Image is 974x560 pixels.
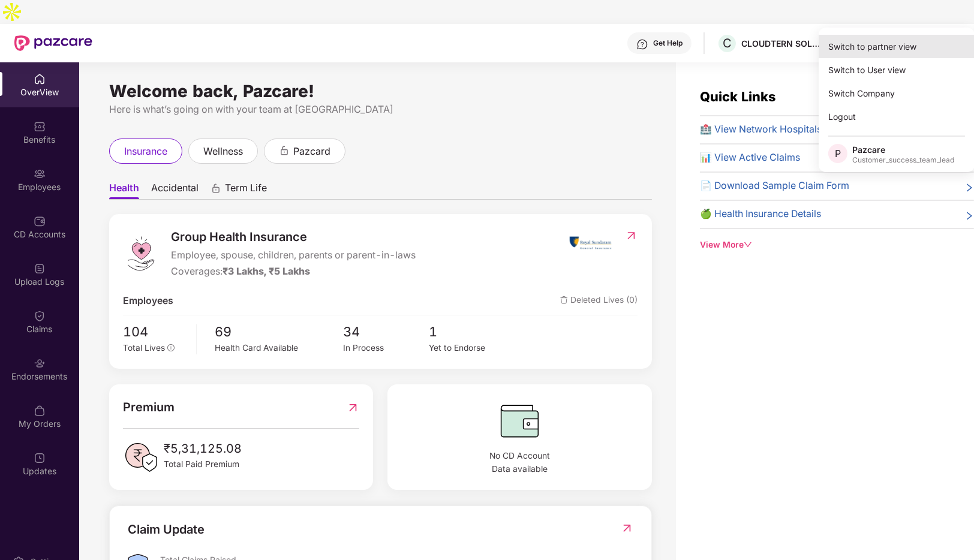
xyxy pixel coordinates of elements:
div: In Process [343,342,429,355]
span: right [964,181,974,194]
img: RedirectIcon [625,230,638,242]
img: New Pazcare Logo [14,35,92,51]
img: svg+xml;base64,PHN2ZyBpZD0iQ2xhaW0iIHhtbG5zPSJodHRwOi8vd3d3LnczLm9yZy8yMDAwL3N2ZyIgd2lkdGg9IjIwIi... [34,310,46,322]
span: Total Paid Premium [164,458,242,471]
div: View More [700,239,974,252]
div: Claim Update [128,520,205,539]
span: 🏥 View Network Hospitals [700,122,822,137]
img: PaidPremiumIcon [123,439,159,475]
span: Quick Links [700,89,775,104]
span: 69 [215,321,343,342]
span: 📄 Download Sample Claim Form [700,179,849,194]
img: svg+xml;base64,PHN2ZyBpZD0iTXlfT3JkZXJzIiBkYXRhLW5hbWU9Ik15IE9yZGVycyIgeG1sbnM9Imh0dHA6Ly93d3cudz... [34,405,46,417]
span: 34 [343,321,429,342]
img: RedirectIcon [621,522,633,534]
span: right [964,209,974,222]
img: svg+xml;base64,PHN2ZyBpZD0iQ0RfQWNjb3VudHMiIGRhdGEtbmFtZT0iQ0QgQWNjb3VudHMiIHhtbG5zPSJodHRwOi8vd3... [34,215,46,227]
img: svg+xml;base64,PHN2ZyBpZD0iRW5kb3JzZW1lbnRzIiB4bWxucz0iaHR0cDovL3d3dy53My5vcmcvMjAwMC9zdmciIHdpZH... [34,357,46,369]
img: svg+xml;base64,PHN2ZyBpZD0iVXBsb2FkX0xvZ3MiIGRhdGEtbmFtZT0iVXBsb2FkIExvZ3MiIHhtbG5zPSJodHRwOi8vd3... [34,263,46,275]
span: 📊 View Active Claims [700,150,800,165]
img: RedirectIcon [347,398,359,417]
span: 104 [123,321,187,342]
div: Yet to Endorse [429,342,515,355]
img: svg+xml;base64,PHN2ZyBpZD0iRW1wbG95ZWVzIiB4bWxucz0iaHR0cDovL3d3dy53My5vcmcvMjAwMC9zdmciIHdpZHRoPS... [34,168,46,180]
span: Employee, spouse, children, parents or parent-in-laws [171,248,416,263]
img: insurerIcon [568,228,613,258]
img: svg+xml;base64,PHN2ZyBpZD0iQmVuZWZpdHMiIHhtbG5zPSJodHRwOi8vd3d3LnczLm9yZy8yMDAwL3N2ZyIgd2lkdGg9Ij... [34,121,46,133]
span: P [835,146,841,161]
img: svg+xml;base64,PHN2ZyBpZD0iSGVscC0zMngzMiIgeG1sbnM9Imh0dHA6Ly93d3cudzMub3JnLzIwMDAvc3ZnIiB3aWR0aD... [636,38,648,50]
div: Pazcare [852,144,954,155]
img: CDBalanceIcon [402,398,638,444]
span: No CD Account Data available [402,450,638,476]
span: Term Life [225,182,267,199]
span: C [723,36,732,50]
span: Health [109,182,139,199]
span: Group Health Insurance [171,228,416,246]
img: logo [123,236,159,272]
span: Premium [123,398,175,417]
div: Health Card Available [215,342,343,355]
div: animation [211,183,221,194]
div: Customer_success_team_lead [852,155,954,165]
span: pazcard [293,144,330,159]
img: deleteIcon [560,296,568,304]
span: Accidental [151,182,199,199]
span: Total Lives [123,343,165,353]
span: ₹3 Lakhs, ₹5 Lakhs [223,266,310,277]
span: Deleted Lives (0) [560,294,638,309]
span: down [744,240,752,249]
div: CLOUDTERN SOLUTIONS LLP [741,38,825,49]
div: Here is what’s going on with your team at [GEOGRAPHIC_DATA] [109,102,652,117]
span: 🍏 Health Insurance Details [700,207,821,222]
span: wellness [203,144,243,159]
div: animation [279,145,290,156]
div: Get Help [653,38,683,48]
span: insurance [124,144,167,159]
span: 1 [429,321,515,342]
div: Welcome back, Pazcare! [109,86,652,96]
span: ₹5,31,125.08 [164,439,242,458]
img: svg+xml;base64,PHN2ZyBpZD0iVXBkYXRlZCIgeG1sbnM9Imh0dHA6Ly93d3cudzMub3JnLzIwMDAvc3ZnIiB3aWR0aD0iMj... [34,452,46,464]
span: Employees [123,294,173,309]
img: svg+xml;base64,PHN2ZyBpZD0iSG9tZSIgeG1sbnM9Imh0dHA6Ly93d3cudzMub3JnLzIwMDAvc3ZnIiB3aWR0aD0iMjAiIG... [34,73,46,85]
div: Coverages: [171,264,416,279]
span: info-circle [167,344,175,351]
